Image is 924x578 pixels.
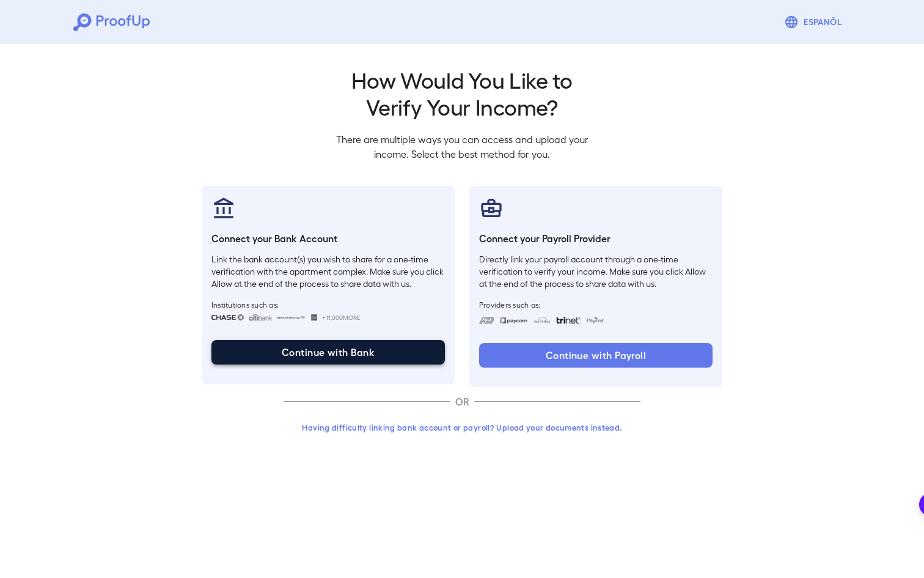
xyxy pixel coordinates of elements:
h6: Connect your Payroll Provider [479,231,713,246]
p: Directly link your payroll account through a one-time verification to verify your income. Make su... [479,253,713,290]
span: +11,000 More [322,313,360,322]
img: workday.svg [533,317,551,324]
img: paycon.svg [585,317,604,324]
img: chase.svg [211,314,244,320]
button: Having difficulty linking bank account or payroll? Upload your documents instead. [284,417,640,439]
img: bankOfAmerica.svg [277,314,306,320]
button: Espanõl [779,10,851,34]
span: Providers such as: [479,300,713,309]
button: Continue with Payroll [479,343,713,368]
h2: How Would You Like to Verify Your Income? [326,66,598,120]
img: adp.svg [479,317,494,324]
p: There are multiple ways you can access and upload your income. Select the best method for you. [326,132,598,161]
p: Link the bank account(s) you wish to share for a one-time verification with the apartment complex... [211,253,445,290]
img: trinet.svg [556,317,581,324]
img: paycom.svg [499,317,529,324]
h6: Connect your Bank Account [211,231,445,246]
button: Continue with Bank [211,340,445,365]
span: Institutions such as: [211,300,445,309]
img: bankAccount.svg [211,196,236,220]
img: citibank.svg [249,314,272,320]
img: payrollProvider.svg [479,196,504,220]
img: wellsfargo.svg [311,314,318,320]
p: OR [450,395,474,409]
